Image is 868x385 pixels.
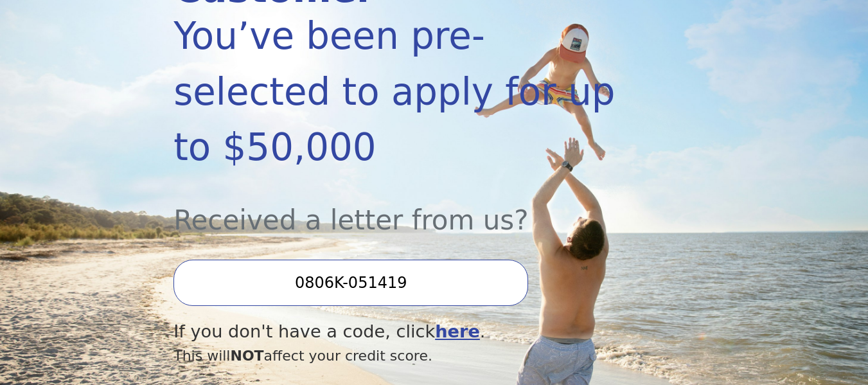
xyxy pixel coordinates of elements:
[230,348,263,364] span: NOT
[435,321,480,341] a: here
[173,345,616,366] div: This will affect your credit score.
[173,8,616,175] div: You’ve been pre-selected to apply for up to $50,000
[173,175,616,240] div: Received a letter from us?
[173,260,528,306] input: Enter your Offer Code:
[173,319,616,345] div: If you don't have a code, click .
